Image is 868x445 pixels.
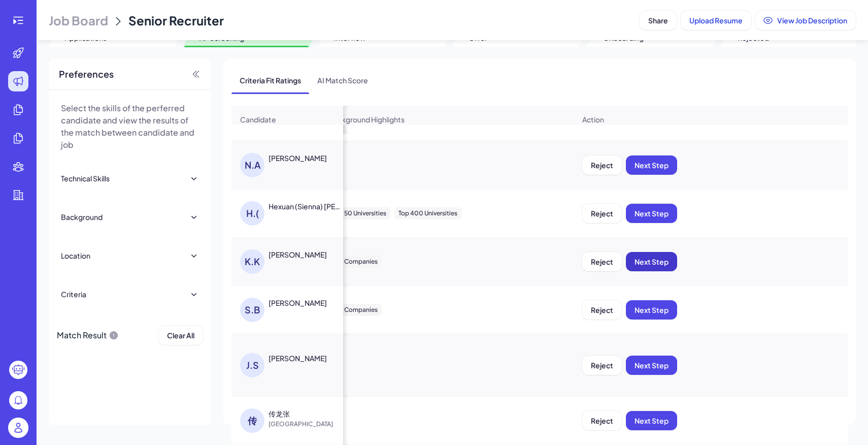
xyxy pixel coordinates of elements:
div: Kenneth Ko [269,249,327,260]
span: [GEOGRAPHIC_DATA] [269,419,345,429]
span: Job Board [49,12,108,28]
button: Next Step [626,300,677,320]
button: Next Step [626,155,677,175]
span: Next Step [635,161,669,170]
button: Reject [582,155,622,175]
button: Share [640,11,677,30]
span: View Job Description [777,16,847,25]
div: Surabhi Banuru [269,298,327,308]
span: Criteria Fit Ratings [231,67,309,93]
div: Top 50 Universities [328,207,390,219]
button: Reject [582,411,622,430]
div: Criteria [61,289,86,299]
button: Clear All [158,326,203,345]
div: 传 [240,408,264,433]
div: K.K [240,249,264,274]
div: Top Companies [328,256,382,268]
span: Background Highlights [328,114,405,124]
span: Senior Recruiter [128,13,224,28]
span: Next Step [635,361,669,370]
span: Upload Resume [689,16,743,25]
button: Next Step [626,411,677,430]
div: Location [61,250,90,261]
span: Next Step [635,416,669,425]
span: Reject [591,257,613,266]
button: View Job Description [755,11,856,30]
p: Select the skills of the perferred candidate and view the results of the match between candidate ... [61,102,199,151]
span: AI Match Score [309,67,376,93]
div: Background [61,212,103,222]
span: Share [648,16,668,25]
button: Next Step [626,204,677,223]
button: Reject [582,204,622,223]
div: Jose Sanchez Ortiz [269,353,327,363]
div: Top Companies [328,304,382,316]
span: Next Step [635,257,669,266]
span: Next Step [635,305,669,314]
span: Reject [591,361,613,370]
div: J.S [240,353,264,377]
button: Reject [582,252,622,271]
span: Next Step [635,209,669,218]
button: Reject [582,300,622,320]
span: Reject [591,209,613,218]
span: Preferences [59,67,114,81]
div: Top 400 Universities [394,207,461,219]
div: H.( [240,201,264,226]
div: 传龙张 [269,408,290,419]
div: Technical Skills [61,173,110,183]
span: Reject [591,305,613,314]
span: Candidate [240,114,276,124]
button: Upload Resume [681,11,751,30]
button: Next Step [626,356,677,375]
div: S.B [240,298,264,322]
div: Hexuan (Sienna) Li [269,201,344,211]
span: Reject [591,416,613,425]
div: N.A [240,153,264,177]
span: Reject [591,161,613,170]
span: Action [582,114,604,124]
img: user_logo.png [8,418,28,438]
button: Next Step [626,252,677,271]
span: Clear All [167,331,194,340]
button: Reject [582,356,622,375]
div: NIMRAH ASLAM [269,153,327,163]
div: Match Result [57,326,119,345]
